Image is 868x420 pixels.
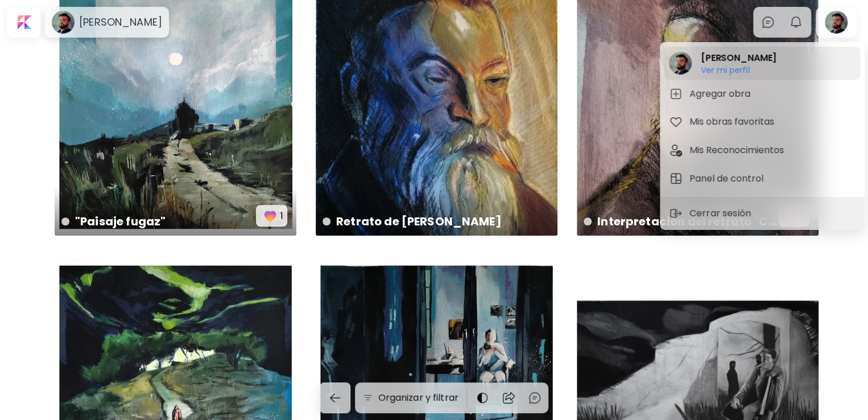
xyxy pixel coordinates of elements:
[664,139,860,162] button: tabMis Reconocimientos
[664,83,860,105] button: tabAgregar obra
[664,202,759,225] button: sign-outCerrar sesión
[669,143,683,157] img: tab
[669,207,683,220] img: sign-out
[664,110,860,133] button: tabMis obras favoritas
[669,115,683,129] img: tab
[669,172,683,186] img: tab
[689,87,754,101] h5: Agregar obra
[689,172,767,186] h5: Panel de control
[689,143,787,157] h5: Mis Reconocimientos
[664,167,860,190] button: tabPanel de control
[689,207,754,220] p: Cerrar sesión
[701,51,776,65] h2: [PERSON_NAME]
[701,65,776,75] h6: Ver mi perfil
[689,115,778,129] h5: Mis obras favoritas
[669,87,683,101] img: tab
